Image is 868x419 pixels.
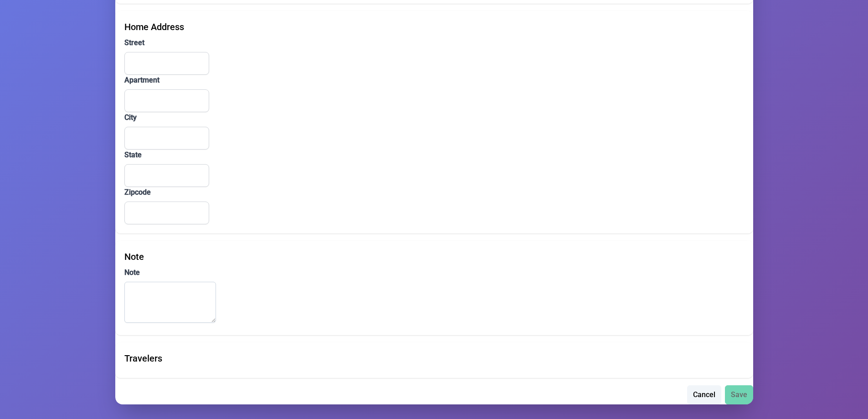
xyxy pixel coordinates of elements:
[693,389,715,400] span: Cancel
[124,37,744,48] label: Street
[124,75,744,86] label: Apartment
[124,150,744,160] label: State
[124,112,744,123] label: City
[124,267,744,278] label: Note
[124,20,744,34] div: Home Address
[731,389,747,400] span: Save
[124,250,744,264] div: Note
[725,385,753,404] button: Save
[124,187,744,198] label: Zipcode
[124,352,744,365] div: Travelers
[687,385,721,404] button: Cancel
